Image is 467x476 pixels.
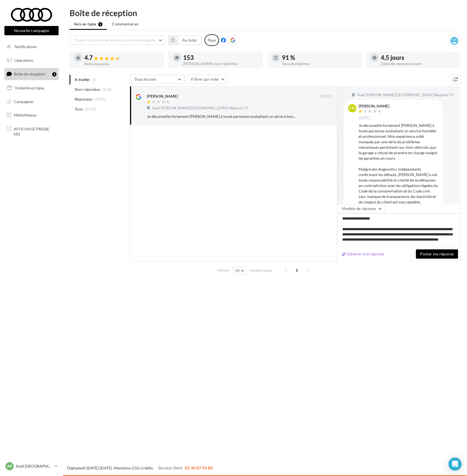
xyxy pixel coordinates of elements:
button: Modèle de réponse [337,204,385,213]
a: Opérations [3,55,60,66]
span: 1 [292,266,301,275]
a: Médiathèque [3,109,60,121]
div: Je déconseille fortement [PERSON_NAME] à toute personne souhaitant un service honnête et professi... [359,123,439,232]
span: [DATE] [320,94,332,99]
div: 91 % [282,55,357,61]
div: Boîte de réception [70,9,460,17]
span: Choisir un point de vente ou un code magasin [74,38,155,42]
a: Crédits [140,466,153,470]
span: Répondus [75,97,93,102]
a: Campagnes [3,96,60,107]
span: Service client [158,465,183,470]
button: Au total [168,36,201,45]
div: 1 [52,72,56,77]
span: [DATE] [359,116,371,121]
span: AFFICHAGE PRESSE MD [14,125,56,137]
span: Boîte de réception [14,72,45,76]
div: Je déconseille fortement [PERSON_NAME] à toute personne souhaitant un service honnête et professi... [147,114,297,119]
button: Nouvelle campagne [4,26,59,35]
div: Open Intercom Messenger [448,457,462,471]
span: Audi [PERSON_NAME][GEOGRAPHIC_DATA] Wagram 75 [357,93,453,98]
button: 10 [232,267,246,274]
span: Opérations [14,58,33,63]
span: Non répondus [75,87,100,92]
span: Notifications [15,44,37,49]
span: AP [7,463,12,469]
a: Mentions [114,466,130,470]
a: Boîte de réception1 [3,68,60,80]
span: Visibilité en ligne [15,86,44,90]
div: 4,5 jours [381,55,456,61]
span: © [DATE]-[DATE] - - - [67,466,213,470]
span: Tous les avis [134,77,157,81]
div: [PERSON_NAME] [359,104,389,108]
span: Audi [PERSON_NAME][GEOGRAPHIC_DATA] Wagram 75 [152,106,248,111]
div: Délai de réponse moyen [381,62,456,66]
button: Notifications [3,41,57,52]
span: Afficher [217,268,229,273]
div: [PERSON_NAME] [147,94,178,99]
a: AFFICHAGE PRESSE MD [3,123,60,139]
span: FM [350,106,355,111]
span: (153) [102,87,112,92]
span: Commentaires [112,21,138,27]
button: Choisir un point de vente ou un code magasin [70,36,165,45]
button: Tous les avis [130,75,185,84]
div: Note moyenne [84,62,160,66]
span: (1658) [85,107,97,111]
span: résultats/page [249,268,272,273]
a: AP Audi [GEOGRAPHIC_DATA] 17 [4,461,59,471]
span: Tous [75,106,83,112]
button: Générer une réponse [340,251,387,257]
a: Digitaleo [67,466,83,470]
div: [PERSON_NAME] non répondus [183,62,258,66]
span: Campagnes [14,99,33,104]
span: 02 30 07 43 80 [185,465,213,470]
span: 10 [235,268,240,273]
div: Tous [204,34,219,46]
a: CGS [132,466,139,470]
a: Visibilité en ligne [3,82,60,94]
button: Poster ma réponse [416,249,458,259]
div: Taux de réponse [282,62,357,66]
span: (1505) [94,97,106,101]
button: Filtrer par note [186,75,228,84]
div: 153 [183,55,258,61]
button: Au total [178,36,201,45]
div: 4.7 [84,55,160,61]
span: Médiathèque [14,113,36,117]
p: Audi [GEOGRAPHIC_DATA] 17 [16,463,52,469]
